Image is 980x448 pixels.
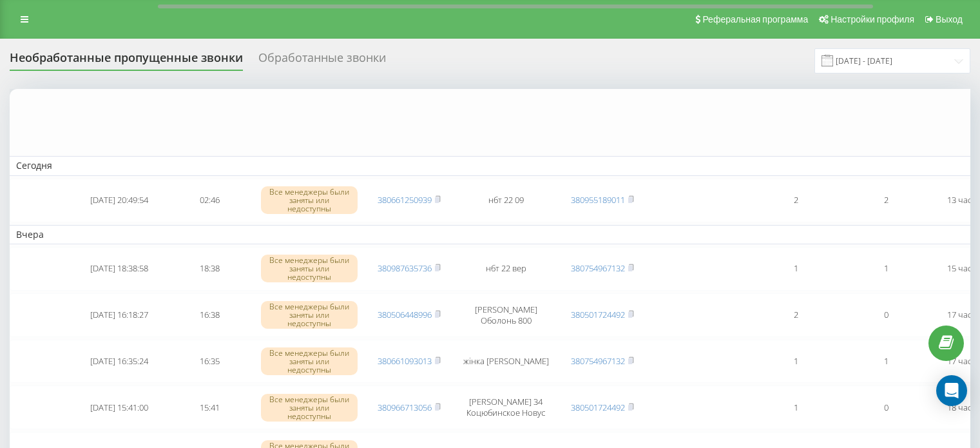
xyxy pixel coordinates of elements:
div: Open Intercom Messenger [936,375,967,406]
td: жінка [PERSON_NAME] [454,340,557,384]
a: 380501724492 [571,309,625,320]
a: 380754967132 [571,355,625,367]
td: [DATE] 16:35:24 [74,340,164,384]
td: 0 [841,385,931,429]
td: 1 [841,247,931,291]
td: 1 [751,385,841,429]
td: нбт 22 вер [454,247,557,291]
a: 380501724492 [571,402,625,413]
td: 1 [841,340,931,384]
div: Обработанные звонки [258,51,386,71]
a: 380506448996 [378,309,432,320]
span: Настройки профиля [831,14,914,24]
td: [DATE] 20:49:54 [74,179,164,222]
td: 15:41 [164,385,255,429]
td: 16:35 [164,340,255,384]
span: Реферальная программа [702,14,808,24]
td: 1 [751,340,841,384]
td: 2 [751,293,841,337]
td: [DATE] 16:18:27 [74,293,164,337]
td: [DATE] 18:38:58 [74,247,164,291]
a: 380987635736 [378,262,432,274]
a: 380955189011 [571,194,625,206]
td: 16:38 [164,293,255,337]
a: 380966713056 [378,402,432,413]
a: 380661250939 [378,194,432,206]
td: 18:38 [164,247,255,291]
div: Все менеджеры были заняты или недоступны [261,347,358,376]
div: Все менеджеры были заняты или недоступны [261,255,358,283]
td: [PERSON_NAME] 34 Коцюбинское Новус [454,385,557,429]
td: [PERSON_NAME] Оболонь 800 [454,293,557,337]
div: Необработанные пропущенные звонки [10,51,243,71]
td: 2 [841,179,931,222]
div: Все менеджеры были заняты или недоступны [261,186,358,215]
td: 02:46 [164,179,255,222]
div: Все менеджеры были заняты или недоступны [261,394,358,422]
a: 380754967132 [571,262,625,274]
td: 0 [841,293,931,337]
td: нбт 22 09 [454,179,557,222]
div: Все менеджеры были заняты или недоступны [261,301,358,329]
a: 380661093013 [378,355,432,367]
td: [DATE] 15:41:00 [74,385,164,429]
span: Выход [936,14,963,24]
td: 1 [751,247,841,291]
td: 2 [751,179,841,222]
